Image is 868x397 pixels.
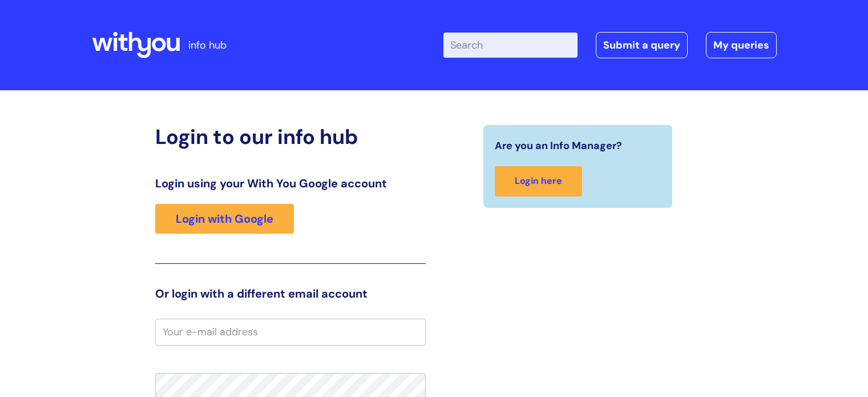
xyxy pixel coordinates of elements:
[706,32,777,58] a: My queries
[495,166,582,197] a: Login here
[155,287,426,300] h3: Or login with a different email account
[596,32,688,58] a: Submit a query
[188,36,227,54] p: info hub
[495,137,622,155] span: Are you an Info Manager?
[155,204,294,234] a: Login with Google
[155,319,426,345] input: Your e-mail address
[155,125,426,149] h2: Login to our info hub
[443,33,578,58] input: Search
[155,177,426,190] h3: Login using your With You Google account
